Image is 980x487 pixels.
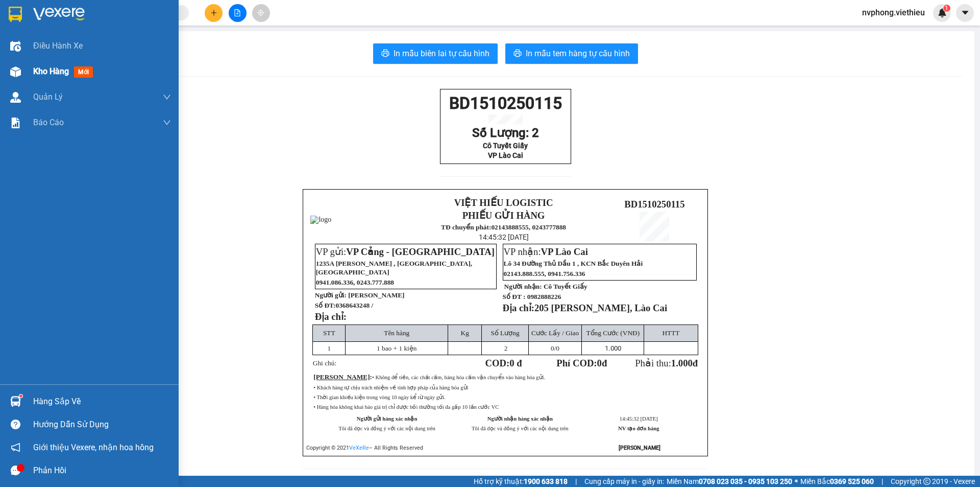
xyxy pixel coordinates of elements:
[472,126,539,140] span: Số Lượng: 2
[348,291,404,299] span: [PERSON_NAME]
[504,270,585,277] span: 02143.888.555, 0941.756.336
[575,476,577,487] span: |
[357,416,418,422] strong: Người gửi hàng xác nhận
[313,373,370,381] span: [PERSON_NAME]
[524,477,568,485] strong: 1900 633 818
[513,49,522,59] span: printer
[461,329,469,337] span: Kg
[210,9,217,16] span: plus
[605,344,621,352] span: 1.000
[327,344,331,352] span: 1
[33,441,154,454] span: Giới thiệu Vexere, nhận hoa hồng
[923,478,930,485] span: copyright
[504,260,643,267] span: Lô 34 Đường Thủ Dầu 1 , KCN Bắc Duyên Hải
[505,43,638,64] button: printerIn mẫu tem hàng tự cấu hình
[315,311,347,322] strong: Địa chỉ:
[381,49,389,59] span: printer
[47,32,130,43] strong: PHIẾU GỬI HÀNG
[19,395,22,398] sup: 1
[586,329,640,337] span: Tổng Cước (VNĐ)
[316,246,495,257] span: VP gửi:
[483,142,528,150] span: Cô Tuyết Giấy
[10,66,21,77] img: warehouse-icon
[556,358,607,368] strong: Phí COD: đ
[252,4,270,22] button: aim
[635,358,698,368] span: Phải thu:
[662,329,679,337] span: HTTT
[795,479,798,483] span: ⚪️
[620,416,658,422] span: 14:45:32 [DATE]
[504,344,508,352] span: 2
[551,344,559,352] span: /0
[943,5,950,12] sup: 1
[33,116,64,129] span: Báo cáo
[10,118,21,128] img: solution-icon
[584,476,664,487] span: Cung cấp máy in - giấy in:
[945,5,948,12] span: 1
[394,47,489,60] span: In mẫu biên lai tự cấu hình
[306,445,423,451] span: Copyright © 2021 – All Rights Reserved
[372,375,545,380] span: • Không để tiền, các chất cấm, hàng hóa cấm vận chuyển vào hàng hóa gửi.
[313,404,499,410] span: • Hàng hóa không khai báo giá trị chỉ được bồi thường tối đa gấp 10 lần cước VC
[491,329,519,337] span: Số Lượng
[313,373,372,381] span: :
[338,426,435,431] span: Tôi đã đọc và đồng ý với các nội dung trên
[323,329,335,337] span: STT
[11,443,20,452] span: notification
[33,66,69,76] span: Kho hàng
[313,395,445,400] span: • Thời gian khiếu kiện trong vòng 10 ngày kể từ ngày gửi.
[830,477,874,485] strong: 0369 525 060
[60,71,118,81] span: 14:45:32 [DATE]
[541,246,588,257] span: VP Lào Cai
[10,41,21,52] img: warehouse-icon
[619,445,660,451] strong: [PERSON_NAME]
[72,53,116,69] strong: 02143888555, 0243777888
[377,344,416,352] span: 1 bao + 1 kiện
[693,358,698,368] span: đ
[479,233,529,241] span: 14:45:32 [DATE]
[938,8,947,17] img: icon-new-feature
[624,199,684,210] span: BD1510250115
[488,151,523,159] span: VP Lào Cai
[33,39,83,52] span: Điều hành xe
[33,90,63,103] span: Quản Lý
[454,197,553,208] strong: VIỆT HIẾU LOGISTIC
[11,420,20,429] span: question-circle
[487,416,553,422] strong: Người nhận hàng xác nhận
[33,394,171,409] div: Hàng sắp về
[335,302,373,309] span: 0368643248 /
[163,119,171,127] span: down
[373,43,498,64] button: printerIn mẫu biên lai tự cấu hình
[346,246,495,257] span: VP Cảng - [GEOGRAPHIC_DATA]
[349,445,369,451] a: VeXeRe
[10,92,21,103] img: warehouse-icon
[485,358,522,368] strong: COD:
[74,66,93,78] span: mới
[618,426,659,431] strong: NV tạo đơn hàng
[9,7,22,22] img: logo-vxr
[229,4,247,22] button: file-add
[671,358,693,368] span: 1.000
[33,463,171,478] div: Phản hồi
[597,358,602,368] span: 0
[503,293,526,300] strong: Số ĐT :
[551,344,554,352] span: 0
[800,476,874,487] span: Miền Bắc
[509,358,522,368] span: 0 đ
[313,385,468,390] span: • Khách hàng tự chịu trách nhiệm về tính hợp pháp của hàng hóa gửi
[472,426,569,431] span: Tôi đã đọc và đồng ý với các nội dung trên
[504,246,588,257] span: VP nhận:
[313,359,336,367] span: Ghi chú:
[462,210,545,221] strong: PHIẾU GỬI HÀNG
[534,303,667,313] span: 205 [PERSON_NAME], Lào Cai
[316,279,394,286] span: 0941.086.336, 0243.777.888
[234,9,241,16] span: file-add
[310,216,331,224] img: logo
[441,223,491,231] strong: TĐ chuyển phát:
[526,47,630,60] span: In mẫu tem hàng tự cấu hình
[11,466,20,475] span: message
[531,329,579,337] span: Cước Lấy / Giao
[956,4,974,22] button: caret-down
[315,291,347,299] strong: Người gửi:
[33,417,171,432] div: Hướng dẫn sử dụng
